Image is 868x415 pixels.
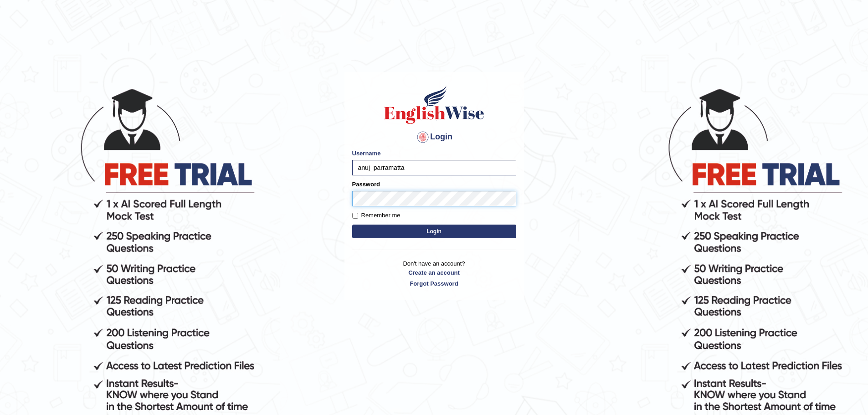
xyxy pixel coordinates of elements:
a: Create an account [352,268,516,277]
label: Username [352,149,381,158]
label: Remember me [352,211,401,220]
h4: Login [352,130,516,144]
img: Logo of English Wise sign in for intelligent practice with AI [382,84,486,125]
button: Login [352,225,516,238]
label: Password [352,180,380,189]
a: Forgot Password [352,279,516,288]
p: Don't have an account? [352,259,516,287]
input: Remember me [352,213,358,219]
